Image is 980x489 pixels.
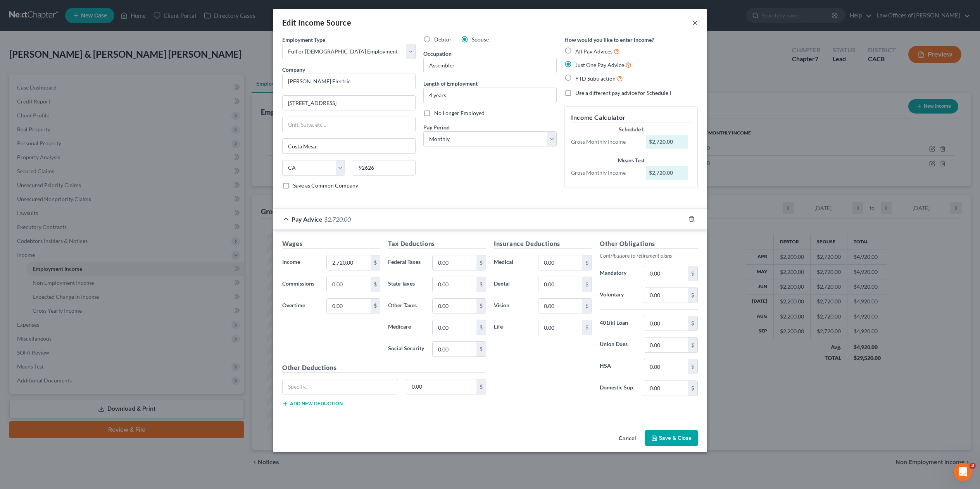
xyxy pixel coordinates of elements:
div: Gross Monthly Income [567,169,642,177]
input: Search company by name... [282,74,416,89]
span: Save as Common Company [293,182,358,189]
input: 0.00 [433,299,476,313]
label: Life [490,320,534,335]
span: Debtor [434,36,452,43]
div: $ [688,359,697,374]
div: $ [476,255,486,270]
span: Income [282,258,300,265]
input: 0.00 [538,320,582,335]
h5: Other Obligations [600,239,698,249]
div: $ [582,277,592,292]
input: 0.00 [327,277,371,292]
input: 0.00 [433,277,476,292]
input: Unit, Suite, etc... [283,117,415,132]
h5: Insurance Deductions [494,239,592,249]
label: Federal Taxes [384,255,428,270]
div: $ [476,342,486,356]
label: How would you like to enter income? [564,36,654,44]
div: $ [688,337,697,352]
label: Medical [490,255,534,270]
button: × [692,18,698,27]
div: $ [371,299,380,313]
label: State Taxes [384,277,428,292]
div: $2,720.00 [646,135,688,149]
h5: Other Deductions [282,363,486,373]
span: Employment Type [282,36,325,43]
div: $ [688,381,697,396]
span: YTD Subtraction [575,75,616,82]
span: 3 [970,463,976,469]
label: Union Dues [596,337,640,353]
input: 0.00 [538,255,582,270]
label: Social Security [384,341,428,357]
button: Save & Close [645,430,698,446]
input: -- [424,58,556,73]
span: Company [282,66,305,73]
span: Spouse [472,36,489,43]
label: Overtime [278,298,323,314]
div: $ [582,299,592,313]
div: $ [582,255,592,270]
input: 0.00 [644,359,688,374]
h5: Wages [282,239,380,249]
input: Specify... [283,379,398,394]
label: Occupation [423,50,452,58]
button: Add new deduction [282,401,343,407]
div: Edit Income Source [282,17,351,28]
input: 0.00 [538,277,582,292]
div: Schedule I [571,126,691,133]
div: $ [371,255,380,270]
span: Pay Period [423,124,450,131]
h5: Income Calculator [571,113,691,122]
div: $2,720.00 [646,166,688,180]
span: Just One Pay Advice [575,62,624,68]
input: 0.00 [538,299,582,313]
label: Dental [490,277,534,292]
span: Pay Advice [292,215,323,223]
label: Vision [490,298,534,314]
label: Commissions [278,277,323,292]
div: $ [476,320,486,335]
div: $ [371,277,380,292]
div: $ [476,299,486,313]
input: 0.00 [644,381,688,396]
div: $ [476,277,486,292]
div: Means Test [571,157,691,164]
label: Mandatory [596,266,640,281]
div: $ [476,379,486,394]
label: 401(k) Loan [596,316,640,331]
div: $ [582,320,592,335]
input: 0.00 [433,255,476,270]
h5: Tax Deductions [388,239,486,249]
iframe: Intercom live chat [954,463,972,481]
input: Enter zip... [353,160,416,176]
label: Medicare [384,320,428,335]
span: $2,720.00 [324,215,351,223]
input: 0.00 [644,337,688,352]
span: Use a different pay advice for Schedule I [575,90,671,96]
input: 0.00 [644,316,688,331]
input: 0.00 [644,288,688,303]
button: Cancel [612,431,642,446]
label: Domestic Sup. [596,381,640,396]
label: HSA [596,359,640,374]
span: No Longer Employed [434,110,485,116]
div: $ [688,316,697,331]
input: 0.00 [327,299,371,313]
p: Contributions to retirement plans [600,252,698,260]
div: Gross Monthly Income [567,138,642,146]
input: Enter address... [283,96,415,110]
input: 0.00 [327,255,371,270]
input: 0.00 [406,379,477,394]
div: $ [688,266,697,281]
input: 0.00 [433,342,476,356]
input: 0.00 [644,266,688,281]
input: Enter city... [283,139,415,153]
label: Other Taxes [384,298,428,314]
span: All Pay Advices [575,48,612,55]
label: Voluntary [596,288,640,303]
input: 0.00 [433,320,476,335]
input: ex: 2 years [424,88,556,103]
label: Length of Employment [423,79,478,88]
div: $ [688,288,697,303]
